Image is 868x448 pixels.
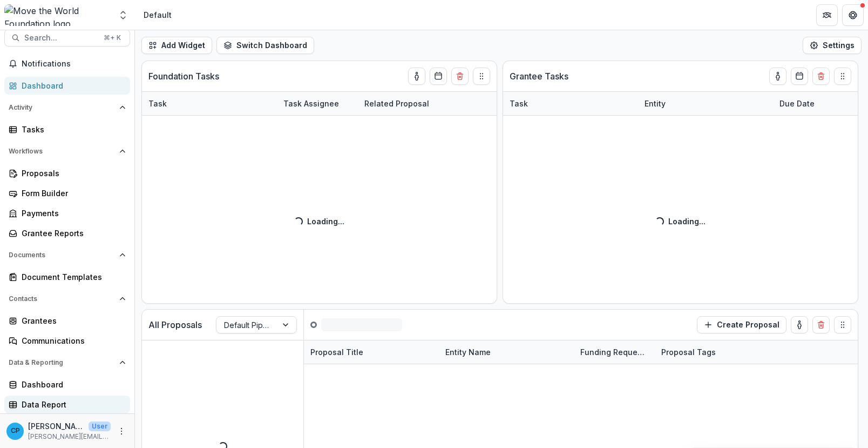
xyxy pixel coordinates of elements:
button: Search... [4,29,130,46]
button: Delete card [451,68,469,85]
div: Data Report [22,399,121,410]
button: Get Help [842,4,864,26]
span: Contacts [9,295,115,303]
button: Partners [816,4,838,26]
div: Payments [22,208,121,219]
p: User [89,422,111,431]
div: Grantees [22,315,121,326]
button: Open Data & Reporting [4,354,130,371]
div: Dashboard [22,80,121,91]
button: Delete card [812,316,830,333]
button: Open Documents [4,246,130,264]
p: Grantee Tasks [510,70,568,83]
div: Form Builder [22,188,121,199]
button: Switch Dashboard [216,37,314,54]
button: Drag [834,68,851,85]
p: Foundation Tasks [148,70,219,83]
div: ⌘ + K [101,32,123,44]
button: Calendar [430,68,447,85]
span: Data & Reporting [9,359,115,366]
p: [PERSON_NAME][EMAIL_ADDRESS][DOMAIN_NAME] [28,432,111,442]
button: Open Activity [4,99,130,116]
a: Grantee Reports [4,224,130,242]
button: Add Widget [141,37,212,54]
a: Proposals [4,164,130,182]
a: Communications [4,332,130,350]
div: Christina Pappas [11,427,20,434]
p: All Proposals [148,318,202,331]
span: Documents [9,251,115,259]
a: Document Templates [4,268,130,286]
button: More [115,425,128,438]
button: Open Workflows [4,143,130,160]
span: Search... [24,34,97,43]
button: toggle-assigned-to-me [769,68,786,85]
button: Delete card [812,68,830,85]
img: Move the World Foundation logo [4,4,111,26]
a: Form Builder [4,184,130,202]
span: Workflows [9,148,115,155]
a: Tasks [4,121,130,138]
div: Dashboard [22,379,121,390]
div: Proposals [22,168,121,179]
button: Drag [473,68,490,85]
a: Dashboard [4,376,130,393]
nav: breadcrumb [139,7,176,23]
div: Document Templates [22,271,121,283]
a: Dashboard [4,77,130,95]
a: Data Report [4,396,130,413]
button: Create Proposal [697,316,786,333]
a: Payments [4,204,130,222]
button: Settings [803,37,862,54]
button: toggle-assigned-to-me [791,316,808,333]
div: Grantee Reports [22,228,121,239]
span: Notifications [22,59,126,69]
div: Communications [22,335,121,346]
button: Notifications [4,55,130,72]
button: Open Contacts [4,290,130,307]
div: Default [144,9,172,21]
div: Tasks [22,124,121,135]
button: Drag [834,316,851,333]
button: toggle-assigned-to-me [408,68,425,85]
a: Grantees [4,312,130,330]
p: [PERSON_NAME] [28,420,84,432]
button: Open entity switcher [116,4,131,26]
button: Calendar [791,68,808,85]
span: Activity [9,104,115,111]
